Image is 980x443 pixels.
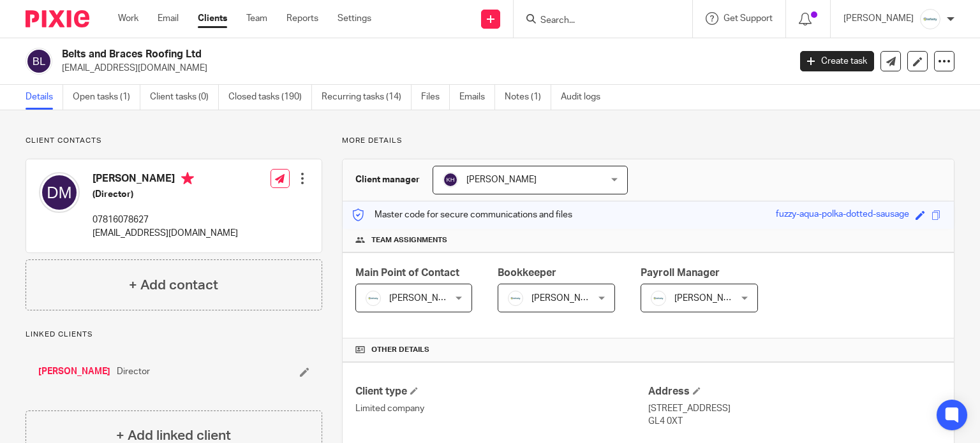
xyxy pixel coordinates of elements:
[724,14,773,23] span: Get Support
[648,385,941,398] h4: Address
[355,385,648,398] h4: Client type
[246,12,267,25] a: Team
[355,268,459,278] span: Main Point of Contact
[62,62,781,75] p: [EMAIL_ADDRESS][DOMAIN_NAME]
[505,85,551,110] a: Notes (1)
[198,12,227,25] a: Clients
[93,227,238,240] p: [EMAIL_ADDRESS][DOMAIN_NAME]
[421,85,450,110] a: Files
[117,365,150,378] span: Director
[322,85,412,110] a: Recurring tasks (14)
[776,208,909,222] div: fuzzy-aqua-polka-dotted-sausage
[355,402,648,415] p: Limited company
[641,268,720,278] span: Payroll Manager
[286,12,318,25] a: Reports
[389,294,459,303] span: [PERSON_NAME]
[228,85,312,110] a: Closed tasks (190)
[674,294,745,303] span: [PERSON_NAME]
[355,173,420,186] h3: Client manager
[26,48,52,75] img: svg%3E
[352,208,572,221] p: Master code for secure communications and files
[651,291,666,306] img: Infinity%20Logo%20with%20Whitespace%20.png
[459,85,495,110] a: Emails
[62,48,637,61] h2: Belts and Braces Roofing Ltd
[118,12,138,25] a: Work
[158,12,179,25] a: Email
[466,175,537,184] span: [PERSON_NAME]
[26,10,89,27] img: Pixie
[508,291,523,306] img: Infinity%20Logo%20with%20Whitespace%20.png
[539,15,654,27] input: Search
[73,85,140,110] a: Open tasks (1)
[93,172,238,188] h4: [PERSON_NAME]
[648,415,941,428] p: GL4 0XT
[338,12,371,25] a: Settings
[342,136,954,146] p: More details
[800,51,874,71] a: Create task
[498,268,556,278] span: Bookkeeper
[93,188,238,201] h5: (Director)
[26,85,63,110] a: Details
[531,294,602,303] span: [PERSON_NAME]
[648,402,941,415] p: [STREET_ADDRESS]
[181,172,194,185] i: Primary
[443,172,458,187] img: svg%3E
[150,85,219,110] a: Client tasks (0)
[843,12,914,25] p: [PERSON_NAME]
[920,9,940,29] img: Infinity%20Logo%20with%20Whitespace%20.png
[38,365,110,378] a: [PERSON_NAME]
[93,214,238,226] p: 07816078627
[129,275,218,295] h4: + Add contact
[26,330,322,340] p: Linked clients
[561,85,610,110] a: Audit logs
[371,235,447,245] span: Team assignments
[39,172,80,213] img: svg%3E
[26,136,322,146] p: Client contacts
[371,345,429,355] span: Other details
[366,291,381,306] img: Infinity%20Logo%20with%20Whitespace%20.png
